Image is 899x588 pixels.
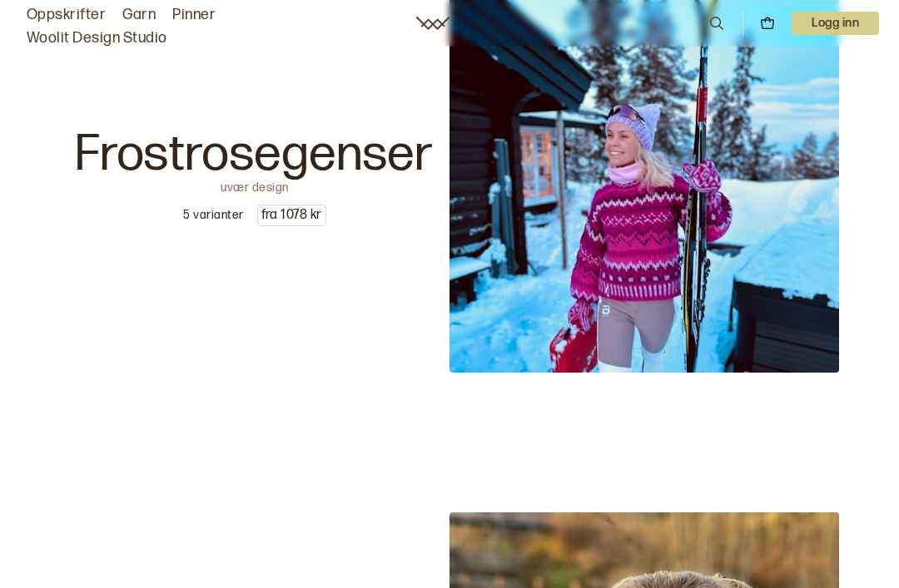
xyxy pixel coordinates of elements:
p: 5 varianter [183,207,243,224]
p: Logg inn [792,12,879,35]
a: Oppskrifter [27,3,106,27]
a: Pinner [172,3,216,27]
p: Frostrosegenser [76,130,434,180]
a: Woolit Design Studio [27,27,167,50]
a: Woolit [416,17,449,30]
a: Garn [122,3,156,27]
p: uvær design [221,180,288,191]
button: User dropdown [792,12,879,35]
p: fra 1078 kr [258,205,325,225]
